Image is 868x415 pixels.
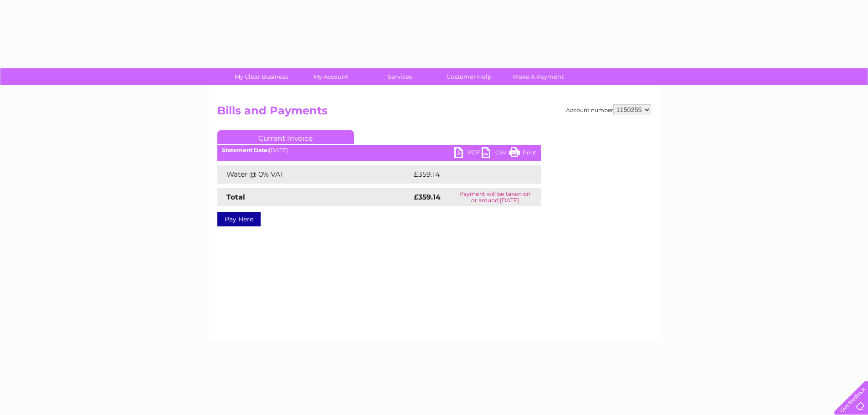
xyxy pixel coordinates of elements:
[414,193,441,201] strong: £359.14
[226,193,245,201] strong: Total
[454,147,482,160] a: PDF
[293,68,368,85] a: My Account
[217,165,411,184] td: Water @ 0% VAT
[217,147,541,154] div: [DATE]
[431,68,507,85] a: Customer Help
[222,147,269,154] b: Statement Date:
[566,104,651,115] div: Account number
[362,68,437,85] a: Services
[449,188,541,206] td: Payment will be taken on or around [DATE]
[509,147,536,160] a: Print
[482,147,509,160] a: CSV
[217,104,651,122] h2: Bills and Payments
[501,68,576,85] a: Make A Payment
[217,130,354,144] a: Current Invoice
[217,212,261,226] a: Pay Here
[224,68,299,85] a: My Clear Business
[411,165,524,184] td: £359.14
